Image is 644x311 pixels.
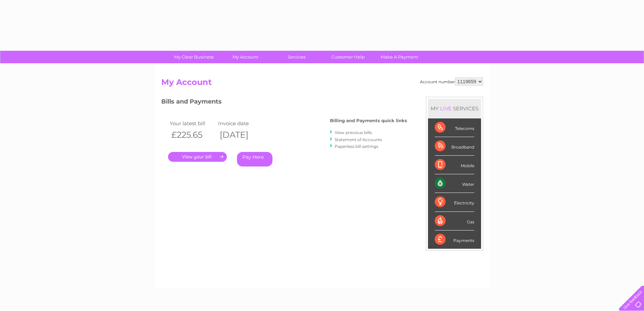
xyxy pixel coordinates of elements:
a: View previous bills [335,130,372,135]
div: Payments [435,230,474,249]
div: Telecoms [435,118,474,137]
a: Pay Here [237,152,272,166]
h4: Billing and Payments quick links [330,118,407,123]
div: Account number [420,77,483,86]
div: MY SERVICES [428,99,481,118]
th: £225.65 [168,128,217,142]
h3: Bills and Payments [161,97,407,109]
h2: My Account [161,77,483,90]
a: Paperless bill settings [335,144,378,149]
a: Statement of Accounts [335,137,382,142]
a: My Clear Business [166,51,222,63]
th: [DATE] [216,128,265,142]
td: Your latest bill [168,119,217,128]
div: Broadband [435,137,474,156]
div: Gas [435,212,474,230]
a: . [168,152,227,162]
a: Make A Payment [372,51,427,63]
div: Electricity [435,193,474,212]
a: Customer Help [320,51,376,63]
div: Mobile [435,156,474,174]
a: Services [269,51,325,63]
a: My Account [217,51,273,63]
div: Water [435,174,474,193]
div: LIVE [439,105,453,112]
td: Invoice date [216,119,265,128]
